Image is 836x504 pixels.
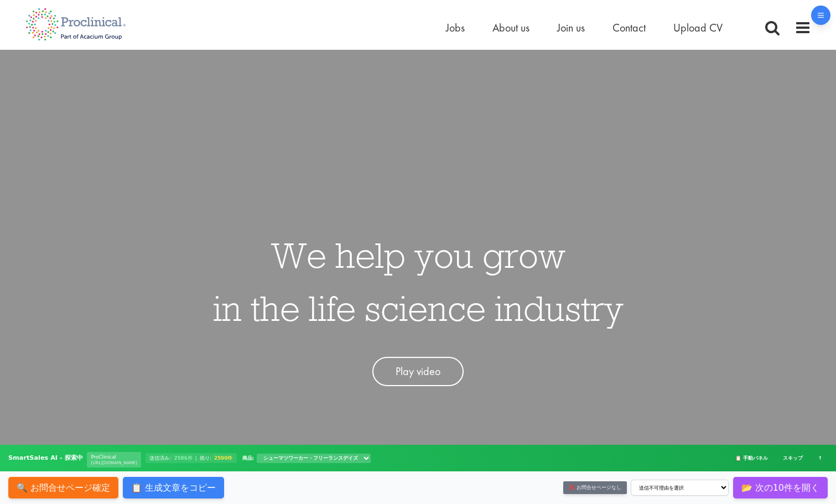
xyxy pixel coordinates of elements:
[557,20,585,35] a: Join us
[673,20,723,35] a: Upload CV
[446,20,465,35] a: Jobs
[213,228,624,335] h1: We help you grow in the life science industry
[492,20,529,35] a: About us
[372,357,464,386] a: Play video
[612,20,646,35] a: Contact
